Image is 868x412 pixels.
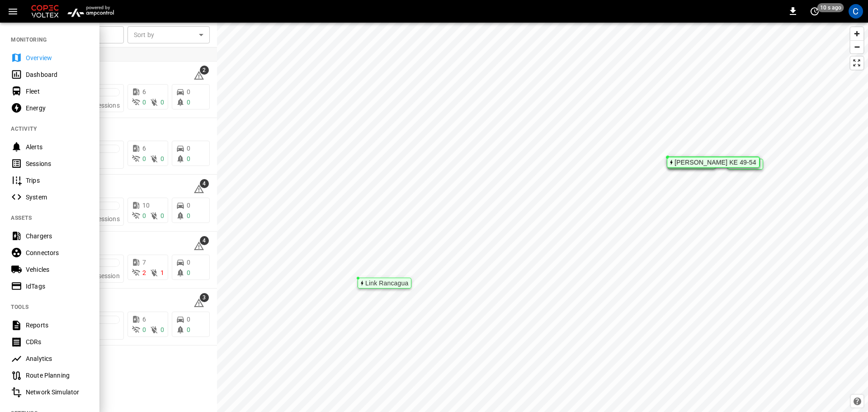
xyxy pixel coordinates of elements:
[26,321,89,330] div: Reports
[26,104,89,113] div: Energy
[26,53,89,62] div: Overview
[26,159,89,168] div: Sessions
[26,232,89,241] div: Chargers
[26,337,89,346] div: CDRs
[807,4,822,19] button: set refresh interval
[26,176,89,185] div: Trips
[849,4,863,19] div: profile-icon
[26,282,89,291] div: IdTags
[26,388,89,397] div: Network Simulator
[26,248,89,257] div: Connectors
[26,371,89,380] div: Route Planning
[26,87,89,96] div: Fleet
[26,70,89,79] div: Dashboard
[26,142,89,152] div: Alerts
[26,265,89,274] div: Vehicles
[26,193,89,202] div: System
[29,3,61,20] img: Customer Logo
[26,354,89,363] div: Analytics
[64,3,117,20] img: ampcontrol.io logo
[817,3,844,12] span: 10 s ago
